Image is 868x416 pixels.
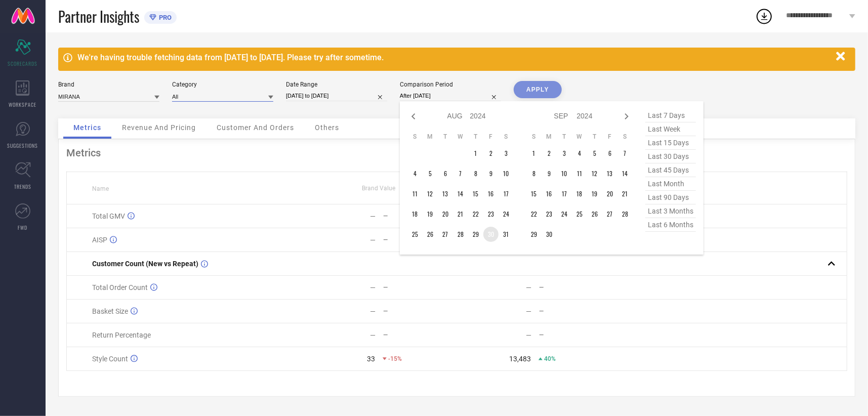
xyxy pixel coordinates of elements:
[453,206,468,222] td: Wed Aug 21 2024
[645,204,696,218] span: last 3 months
[217,123,294,132] span: Customer And Orders
[499,166,514,181] td: Sat Aug 10 2024
[621,110,633,122] div: Next month
[572,186,587,201] td: Wed Sep 18 2024
[526,166,542,181] td: Sun Sep 08 2024
[602,186,617,201] td: Fri Sep 20 2024
[617,166,633,181] td: Sat Sep 14 2024
[383,213,457,220] div: —
[526,133,542,141] th: Sunday
[370,212,376,220] div: —
[383,236,457,243] div: —
[542,227,557,242] td: Mon Sep 30 2024
[14,183,31,190] span: TRENDS
[602,166,617,181] td: Fri Sep 13 2024
[468,146,483,161] td: Thu Aug 01 2024
[499,206,514,222] td: Sat Aug 24 2024
[367,355,375,363] div: 33
[18,224,28,231] span: FWD
[453,133,468,141] th: Wednesday
[542,133,557,141] th: Monday
[407,110,420,122] div: Previous month
[645,177,696,191] span: last month
[400,81,501,88] div: Comparison Period
[92,260,198,268] span: Customer Count (New vs Repeat)
[438,227,453,242] td: Tue Aug 27 2024
[407,206,423,222] td: Sun Aug 18 2024
[526,206,542,222] td: Sun Sep 22 2024
[122,123,196,132] span: Revenue And Pricing
[468,186,483,201] td: Thu Aug 15 2024
[645,191,696,204] span: last 90 days
[617,133,633,141] th: Saturday
[526,227,542,242] td: Sun Sep 29 2024
[542,146,557,161] td: Mon Sep 02 2024
[92,212,125,220] span: Total GMV
[407,133,423,141] th: Sunday
[572,206,587,222] td: Wed Sep 25 2024
[617,206,633,222] td: Sat Sep 28 2024
[383,308,457,315] div: —
[66,147,847,159] div: Metrics
[499,146,514,161] td: Sat Aug 03 2024
[602,133,617,141] th: Friday
[483,133,499,141] th: Friday
[407,186,423,201] td: Sun Aug 11 2024
[453,166,468,181] td: Wed Aug 07 2024
[73,123,101,132] span: Metrics
[587,206,602,222] td: Thu Sep 26 2024
[526,283,531,292] div: —
[542,206,557,222] td: Mon Sep 23 2024
[438,206,453,222] td: Tue Aug 20 2024
[557,206,572,222] td: Tue Sep 24 2024
[602,146,617,161] td: Fri Sep 06 2024
[468,206,483,222] td: Thu Aug 22 2024
[557,133,572,141] th: Tuesday
[526,331,531,339] div: —
[539,331,612,339] div: —
[526,307,531,315] div: —
[92,355,128,363] span: Style Count
[315,123,339,132] span: Others
[156,14,172,21] span: PRO
[423,133,438,141] th: Monday
[92,185,109,192] span: Name
[572,146,587,161] td: Wed Sep 04 2024
[483,186,499,201] td: Fri Aug 16 2024
[407,227,423,242] td: Sun Aug 25 2024
[58,6,139,27] span: Partner Insights
[499,133,514,141] th: Saturday
[9,101,37,108] span: WORKSPACE
[499,227,514,242] td: Sat Aug 31 2024
[526,186,542,201] td: Sun Sep 15 2024
[645,122,696,136] span: last week
[92,307,128,315] span: Basket Size
[468,166,483,181] td: Thu Aug 08 2024
[8,142,38,149] span: SUGGESTIONS
[423,227,438,242] td: Mon Aug 26 2024
[468,227,483,242] td: Thu Aug 29 2024
[587,166,602,181] td: Thu Sep 12 2024
[92,236,107,244] span: AISP
[453,227,468,242] td: Wed Aug 28 2024
[587,146,602,161] td: Thu Sep 05 2024
[557,186,572,201] td: Tue Sep 17 2024
[453,186,468,201] td: Wed Aug 14 2024
[617,146,633,161] td: Sat Sep 07 2024
[438,166,453,181] td: Tue Aug 06 2024
[645,163,696,177] span: last 45 days
[370,307,376,315] div: —
[407,166,423,181] td: Sun Aug 04 2024
[645,150,696,163] span: last 30 days
[557,166,572,181] td: Tue Sep 10 2024
[587,133,602,141] th: Thursday
[370,283,376,292] div: —
[483,166,499,181] td: Fri Aug 09 2024
[172,81,273,88] div: Category
[602,206,617,222] td: Fri Sep 27 2024
[423,186,438,201] td: Mon Aug 12 2024
[370,236,376,244] div: —
[572,166,587,181] td: Wed Sep 11 2024
[370,331,376,339] div: —
[58,81,159,88] div: Brand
